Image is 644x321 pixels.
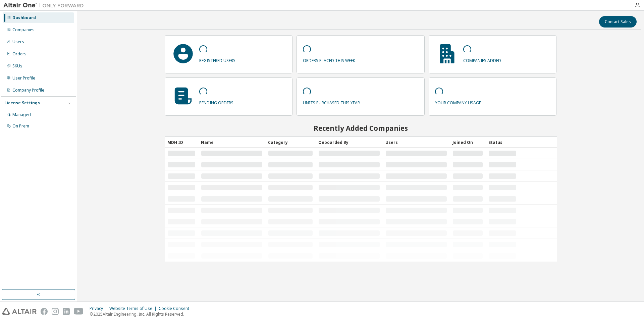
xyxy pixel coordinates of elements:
div: SKUs [12,63,22,69]
div: On Prem [12,123,29,129]
img: instagram.svg [52,308,59,315]
div: Cookie Consent [159,306,193,311]
h2: Recently Added Companies [165,124,557,132]
img: facebook.svg [41,308,48,315]
p: © 2025 Altair Engineering, Inc. All Rights Reserved. [90,311,193,317]
div: Category [268,137,313,148]
div: Dashboard [12,15,36,20]
div: Privacy [90,306,109,311]
p: your company usage [435,98,481,106]
p: pending orders [199,98,233,106]
img: linkedin.svg [63,308,70,315]
button: Contact Sales [599,16,637,28]
div: Companies [12,27,35,33]
div: Users [385,137,447,148]
div: Users [12,39,24,45]
div: Name [201,137,263,148]
div: Orders [12,51,26,57]
div: User Profile [12,75,35,81]
img: altair_logo.svg [2,308,37,315]
img: Altair One [3,2,87,9]
div: Onboarded By [318,137,380,148]
div: Website Terms of Use [109,306,159,311]
p: companies added [463,56,501,63]
img: youtube.svg [74,308,84,315]
div: License Settings [4,100,40,106]
div: MDH ID [167,137,196,148]
div: Company Profile [12,88,44,93]
p: units purchased this year [303,98,360,106]
p: registered users [199,56,235,63]
p: orders placed this week [303,56,355,63]
div: Managed [12,112,31,117]
div: Status [488,137,517,148]
div: Joined On [452,137,483,148]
